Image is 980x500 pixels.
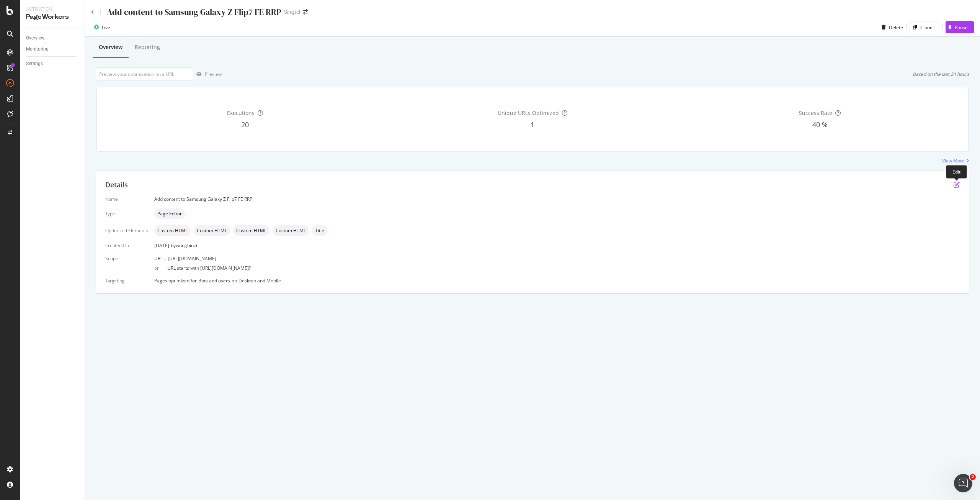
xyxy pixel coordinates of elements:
a: Click to go back [91,10,94,15]
button: Clone [910,21,939,33]
div: neutral label [233,225,269,236]
div: Optimized Elements [105,227,148,234]
iframe: Intercom live chat [954,474,972,492]
span: Custom HTML [157,228,188,233]
input: Preview your optimization on a URL [96,67,193,81]
div: Based on the last 24 hours [913,71,969,77]
span: 40 % [812,120,828,129]
div: neutral label [312,225,327,236]
div: Singtel [284,8,300,16]
button: Preview [193,68,222,80]
div: Scope [105,255,148,262]
span: 2 [970,474,976,480]
div: Add content to Samsung Galaxy Z Flip7 FE RRP [107,6,281,18]
div: Activation [26,6,78,13]
div: Add content to Samsung Galaxy Z Flip7 FE RRP [154,196,960,202]
div: Delete [889,24,903,31]
div: arrow-right-arrow-left [303,9,308,15]
span: URL starts with [URL][DOMAIN_NAME]? [167,265,251,271]
span: Page Editor [157,211,182,216]
div: Preview [205,71,222,77]
div: Targeting [105,277,148,284]
span: Custom HTML [197,228,227,233]
div: Overview [99,43,122,51]
div: pen-to-square [954,182,960,188]
span: 1 [531,120,534,129]
div: neutral label [154,225,191,236]
div: Live [102,24,110,31]
div: View More [942,157,965,164]
a: Monitoring [26,45,79,53]
div: Details [105,180,128,190]
div: Clone [920,24,933,31]
div: neutral label [194,225,230,236]
a: Overview [26,34,79,42]
span: Custom HTML [276,228,306,233]
span: Unique URLs Optimized [498,109,559,116]
div: Name [105,196,148,202]
span: Success Rate [799,109,832,116]
button: Delete [879,21,903,33]
div: or [154,265,167,271]
a: Settings [26,60,79,68]
button: Pause [946,21,974,33]
div: neutral label [154,208,185,219]
span: Title [315,228,324,233]
span: URL = [URL][DOMAIN_NAME] [154,255,216,262]
div: Created On [105,242,148,249]
div: by wonghinzi [171,242,197,249]
div: PageWorkers [26,13,78,21]
div: Pages optimized for on [154,277,960,284]
span: Executions [227,109,255,116]
div: Settings [26,60,43,68]
div: Overview [26,34,44,42]
span: Custom HTML [236,228,266,233]
div: neutral label [273,225,309,236]
a: View More [942,157,969,164]
div: Reporting [135,43,160,51]
div: Bots and users [198,277,230,284]
div: Desktop and Mobile [238,277,281,284]
span: 20 [241,120,249,129]
div: Monitoring [26,45,49,53]
div: Pause [955,24,968,31]
div: Edit [946,165,967,179]
div: [DATE] [154,242,960,249]
div: Type [105,210,148,217]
